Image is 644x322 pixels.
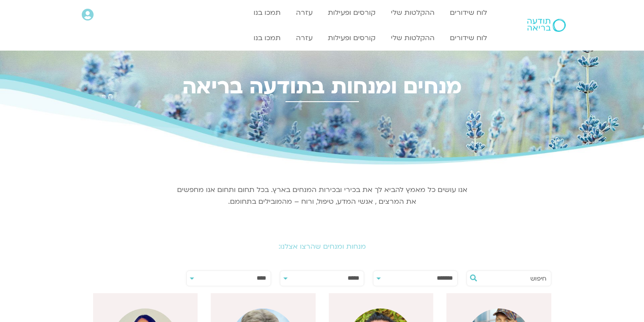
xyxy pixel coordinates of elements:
h2: מנחות ומנחים שהרצו אצלנו: [77,243,567,250]
a: תמכו בנו [249,4,285,21]
a: תמכו בנו [249,30,285,46]
h2: מנחים ומנחות בתודעה בריאה [77,75,567,99]
a: ההקלטות שלי [386,4,439,21]
a: לוח שידורים [446,30,491,46]
img: תודעה בריאה [527,19,566,32]
a: קורסים ופעילות [324,30,380,46]
p: אנו עושים כל מאמץ להביא לך את בכירי ובכירות המנחים בארץ. בכל תחום ותחום אנו מחפשים את המרצים , אנ... [176,184,469,208]
a: עזרה [292,30,317,46]
input: חיפוש [480,271,547,286]
a: עזרה [292,4,317,21]
a: ההקלטות שלי [386,30,439,46]
a: קורסים ופעילות [324,4,380,21]
a: לוח שידורים [446,4,491,21]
